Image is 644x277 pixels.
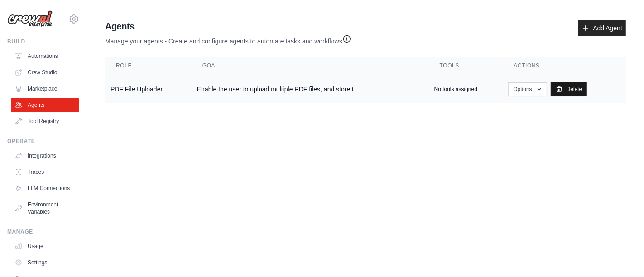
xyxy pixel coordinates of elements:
[503,57,626,75] th: Actions
[551,82,587,96] a: Delete
[105,20,351,33] h2: Agents
[434,86,477,93] p: No tools assigned
[11,165,79,179] a: Traces
[7,228,79,235] div: Manage
[11,65,79,80] a: Crew Studio
[429,57,503,75] th: Tools
[192,57,429,75] th: Goal
[192,75,429,104] td: Enable the user to upload multiple PDF files, and store t...
[11,197,79,219] a: Environment Variables
[11,98,79,112] a: Agents
[11,49,79,63] a: Automations
[578,20,626,36] a: Add Agent
[105,33,351,46] p: Manage your agents - Create and configure agents to automate tasks and workflows
[11,114,79,129] a: Tool Registry
[7,10,53,28] img: Logo
[508,82,547,96] button: Options
[105,57,192,75] th: Role
[11,239,79,253] a: Usage
[11,81,79,96] a: Marketplace
[105,75,192,104] td: PDF File Uploader
[7,138,79,145] div: Operate
[11,148,79,163] a: Integrations
[11,181,79,196] a: LLM Connections
[7,38,79,45] div: Build
[11,255,79,270] a: Settings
